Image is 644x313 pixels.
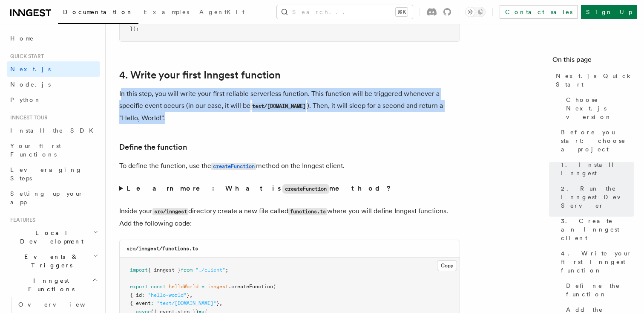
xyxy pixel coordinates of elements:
span: Before you start: choose a project [561,128,634,154]
span: } [187,292,190,298]
a: Python [7,92,100,107]
a: AgentKit [194,3,250,23]
span: Next.js Quick Start [556,72,634,89]
a: 4. Write your first Inngest function [558,246,634,278]
span: , [190,292,193,298]
a: Define the function [119,141,187,153]
a: Node.js [7,77,100,92]
span: { id [130,292,142,298]
a: Sign Up [581,5,637,19]
span: "test/[DOMAIN_NAME]" [157,300,216,306]
span: Quick start [7,53,44,60]
a: Documentation [58,3,138,24]
h4: On this page [552,55,634,68]
a: Home [7,31,100,46]
code: createFunction [282,184,329,194]
span: Examples [144,9,189,15]
a: Next.js [7,61,100,77]
code: src/inngest/functions.ts [126,246,198,252]
strong: Learn more: What is method? [126,184,393,192]
button: Inngest Functions [7,273,100,297]
span: } [216,300,219,306]
span: Next.js [10,66,51,72]
span: Setting up your app [10,190,83,206]
span: 3. Create an Inngest client [561,217,634,242]
span: { inngest } [148,267,181,273]
span: Define the function [566,281,634,299]
code: test/[DOMAIN_NAME] [250,103,307,110]
a: Overview [15,297,100,312]
a: Define the function [563,278,634,302]
p: Inside your directory create a new file called where you will define Inngest functions. Add the f... [119,205,460,229]
span: export [130,284,148,290]
span: Inngest tour [7,114,48,121]
span: 1. Install Inngest [561,160,634,177]
span: { event [130,300,151,306]
span: ( [273,284,276,290]
span: : [142,292,145,298]
span: = [201,284,204,290]
a: Contact sales [500,5,578,19]
span: : [151,300,154,306]
a: 4. Write your first Inngest function [119,69,281,81]
code: createFunction [211,163,256,170]
span: Events & Triggers [7,252,93,270]
span: Home [10,34,34,43]
span: inngest [207,284,228,290]
a: Setting up your app [7,186,100,210]
a: Before you start: choose a project [558,125,634,157]
span: const [151,284,166,290]
a: createFunction [211,162,256,170]
a: 1. Install Inngest [558,157,634,181]
span: , [219,300,222,306]
summary: Learn more: What iscreateFunctionmethod? [119,183,460,195]
span: Install the SDK [10,127,98,134]
span: Choose Next.js version [566,96,634,121]
span: Leveraging Steps [10,166,82,182]
code: src/inngest [152,208,188,215]
span: 4. Write your first Inngest function [561,249,634,275]
p: To define the function, use the method on the Inngest client. [119,160,460,172]
span: Overview [18,301,106,308]
span: from [181,267,193,273]
button: Copy [437,260,457,271]
span: Features [7,217,35,223]
a: Your first Functions [7,138,100,162]
p: In this step, you will write your first reliable serverless function. This function will be trigg... [119,88,460,124]
span: Your first Functions [10,142,61,158]
a: Choose Next.js version [563,92,634,125]
span: Local Development [7,229,93,246]
button: Local Development [7,225,100,249]
code: functions.ts [288,208,327,215]
span: AgentKit [199,9,244,15]
a: 3. Create an Inngest client [558,213,634,246]
button: Toggle dark mode [465,7,486,17]
a: 2. Run the Inngest Dev Server [558,181,634,213]
button: Search...⌘K [277,5,413,19]
span: Inngest Functions [7,276,92,293]
a: Install the SDK [7,123,100,138]
span: 2. Run the Inngest Dev Server [561,184,634,210]
span: .createFunction [228,284,273,290]
kbd: ⌘K [396,8,408,16]
a: Next.js Quick Start [552,68,634,92]
span: Python [10,96,41,103]
span: "hello-world" [148,292,187,298]
span: Documentation [63,9,133,15]
span: import [130,267,148,273]
button: Events & Triggers [7,249,100,273]
a: Leveraging Steps [7,162,100,186]
span: Node.js [10,81,51,88]
span: }); [130,26,139,32]
a: Examples [138,3,194,23]
span: ; [225,267,228,273]
span: helloWorld [169,284,198,290]
span: "./client" [195,267,225,273]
